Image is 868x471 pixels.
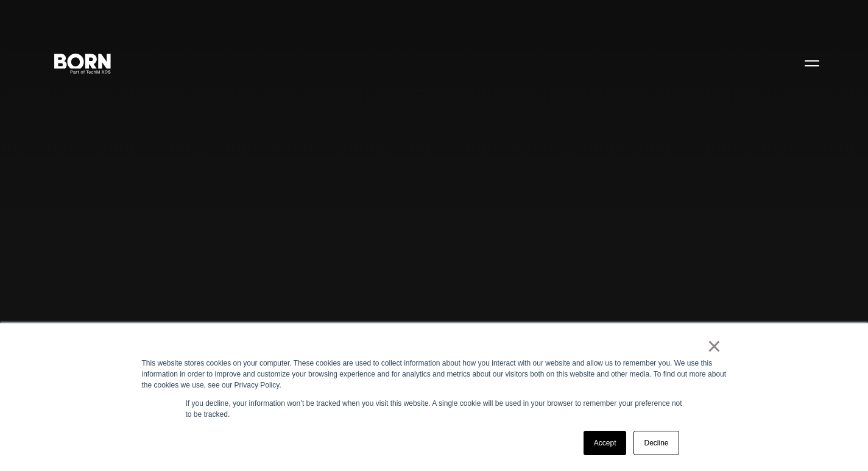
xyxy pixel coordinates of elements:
div: This website stores cookies on your computer. These cookies are used to collect information about... [142,358,727,391]
button: Open [797,50,827,76]
p: If you decline, your information won’t be tracked when you visit this website. A single cookie wi... [186,398,683,420]
a: Decline [633,431,679,455]
a: Accept [584,431,627,455]
a: × [707,341,722,352]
